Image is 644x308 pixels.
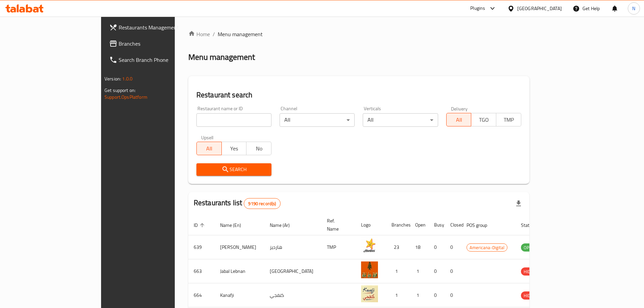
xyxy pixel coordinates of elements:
[429,283,445,307] td: 0
[470,4,485,13] div: Plugins
[188,52,255,63] h2: Menu management
[386,215,410,235] th: Branches
[246,142,271,155] button: No
[445,283,461,307] td: 0
[521,292,541,300] span: HIDDEN
[104,19,209,35] a: Restaurants Management
[119,56,203,64] span: Search Branch Phone
[202,165,266,174] span: Search
[449,115,469,125] span: All
[264,259,321,283] td: [GEOGRAPHIC_DATA]
[327,217,348,233] span: Ref. Name
[521,267,541,276] div: HIDDEN
[221,142,247,155] button: Yes
[632,5,635,12] span: N
[386,235,410,259] td: 23
[194,198,281,209] h2: Restaurants list
[104,52,209,68] a: Search Branch Phone
[224,144,244,153] span: Yes
[196,163,271,176] button: Search
[521,244,538,252] span: OPEN
[410,235,429,259] td: 18
[429,215,445,235] th: Busy
[264,235,321,259] td: هارديز
[104,93,147,101] a: Support.OpsPlatform
[496,113,521,126] button: TMP
[429,259,445,283] td: 0
[445,259,461,283] td: 0
[119,40,203,48] span: Branches
[499,115,519,125] span: TMP
[386,283,410,307] td: 1
[361,261,378,278] img: Jabal Lebnan
[119,23,203,31] span: Restaurants Management
[321,235,356,259] td: TMP
[510,195,527,212] div: Export file
[471,113,496,126] button: TGO
[467,221,496,229] span: POS group
[201,135,214,140] label: Upsell
[196,90,521,100] h2: Restaurant search
[517,5,562,12] div: [GEOGRAPHIC_DATA]
[249,144,269,153] span: No
[213,30,215,38] li: /
[521,291,541,300] div: HIDDEN
[244,200,280,207] span: 9190 record(s)
[356,215,386,235] th: Logo
[521,221,543,229] span: Status
[521,268,541,276] span: HIDDEN
[220,221,250,229] span: Name (En)
[474,115,494,125] span: TGO
[386,259,410,283] td: 1
[363,113,438,127] div: All
[188,30,529,38] nav: breadcrumb
[446,113,472,126] button: All
[451,106,468,111] label: Delivery
[215,283,264,307] td: Kanafji
[196,113,271,127] input: Search for restaurant name or ID..
[410,283,429,307] td: 1
[215,259,264,283] td: Jabal Lebnan
[270,221,299,229] span: Name (Ar)
[215,235,264,259] td: [PERSON_NAME]
[218,30,263,38] span: Menu management
[429,235,445,259] td: 0
[410,215,429,235] th: Open
[122,74,133,83] span: 1.0.0
[467,244,507,252] span: Americana-Digital
[361,285,378,302] img: Kanafji
[104,74,121,83] span: Version:
[196,142,222,155] button: All
[244,198,280,209] div: Total records count
[361,237,378,254] img: Hardee's
[199,144,219,153] span: All
[445,215,461,235] th: Closed
[104,86,136,95] span: Get support on:
[445,235,461,259] td: 0
[410,259,429,283] td: 1
[521,243,538,252] div: OPEN
[104,35,209,52] a: Branches
[280,113,355,127] div: All
[194,221,207,229] span: ID
[264,283,321,307] td: كنفجي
